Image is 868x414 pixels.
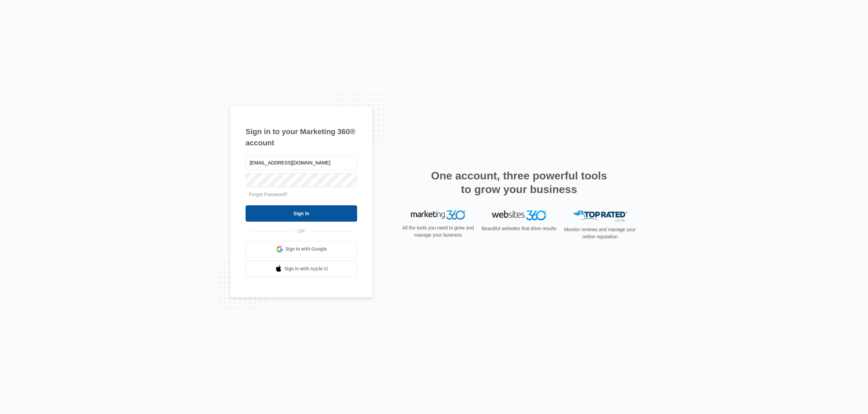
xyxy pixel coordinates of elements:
a: Sign in with Google [246,241,357,257]
p: Beautiful websites that drive results [481,225,557,232]
span: Sign in with Apple Id [284,265,328,272]
span: OR [293,228,310,235]
p: Monitor reviews and manage your online reputation [562,226,638,240]
span: Sign in with Google [285,245,327,253]
a: Sign in with Apple Id [246,261,357,277]
h2: One account, three powerful tools to grow your business [429,169,609,196]
a: Forgot Password? [249,192,288,197]
p: All the tools you need to grow and manage your business [400,224,476,239]
input: Sign In [246,205,357,222]
img: Marketing 360 [411,210,465,220]
img: Websites 360 [492,210,546,220]
img: Top Rated Local [573,210,627,222]
h1: Sign in to your Marketing 360® account [246,126,357,148]
input: Email [246,156,357,170]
